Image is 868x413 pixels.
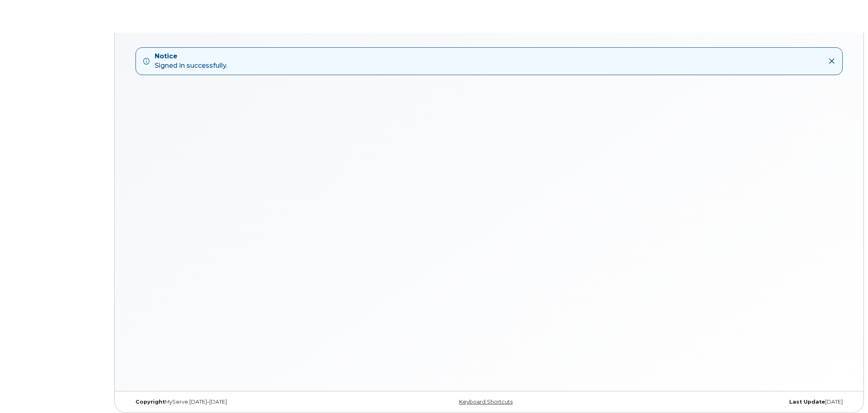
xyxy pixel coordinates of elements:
[789,399,825,405] strong: Last Update
[459,399,513,405] a: Keyboard Shortcuts
[155,52,227,61] strong: Notice
[155,52,227,71] div: Signed in successfully.
[609,399,849,405] div: [DATE]
[135,399,165,405] strong: Copyright
[129,399,369,405] div: MyServe [DATE]–[DATE]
